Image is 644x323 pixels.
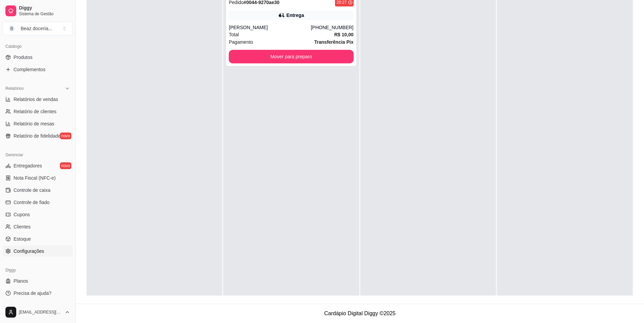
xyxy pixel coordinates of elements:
[229,24,311,31] div: [PERSON_NAME]
[286,12,304,19] div: Entrega
[3,185,73,196] a: Controle de caixa
[14,54,32,61] span: Produtos
[314,39,354,45] strong: Transferência Pix
[3,221,73,232] a: Clientes
[3,265,73,276] div: Diggy
[14,162,42,169] span: Entregadores
[3,52,73,63] a: Produtos
[14,290,51,297] span: Precisa de ajuda?
[229,50,353,63] button: Mover para preparo
[229,31,239,38] span: Total
[3,41,73,52] div: Catálogo
[14,211,30,218] span: Cupons
[3,149,73,160] div: Gerenciar
[3,276,73,286] a: Planos
[5,86,24,91] span: Relatórios
[311,24,353,31] div: [PHONE_NUMBER]
[3,304,73,320] button: [EMAIL_ADDRESS][DOMAIN_NAME]
[14,278,28,284] span: Planos
[229,38,253,46] span: Pagamento
[3,173,73,183] a: Nota Fiscal (NFC-e)
[19,309,62,315] span: [EMAIL_ADDRESS][DOMAIN_NAME]
[3,197,73,208] a: Controle de fiado
[14,96,58,103] span: Relatórios de vendas
[14,223,31,230] span: Clientes
[3,64,73,75] a: Complementos
[3,22,73,35] button: Select a team
[3,3,73,19] a: DiggySistema de Gestão
[14,187,50,194] span: Controle de caixa
[3,106,73,117] a: Relatório de clientes
[76,304,644,323] footer: Cardápio Digital Diggy © 2025
[14,175,55,181] span: Nota Fiscal (NFC-e)
[19,5,70,11] span: Diggy
[3,288,73,299] a: Precisa de ajuda?
[3,130,73,141] a: Relatório de fidelidadenovo
[3,246,73,257] a: Configurações
[14,248,44,255] span: Configurações
[14,133,61,139] span: Relatório de fidelidade
[3,94,73,105] a: Relatórios de vendas
[14,236,31,242] span: Estoque
[3,209,73,220] a: Cupons
[8,25,15,32] span: B
[14,66,45,73] span: Complementos
[3,234,73,244] a: Estoque
[14,120,54,127] span: Relatório de mesas
[21,25,52,32] div: Beaz doceria ...
[19,11,70,17] span: Sistema de Gestão
[3,118,73,129] a: Relatório de mesas
[14,199,50,206] span: Controle de fiado
[3,160,73,171] a: Entregadoresnovo
[14,108,57,115] span: Relatório de clientes
[334,32,354,37] strong: R$ 10,00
